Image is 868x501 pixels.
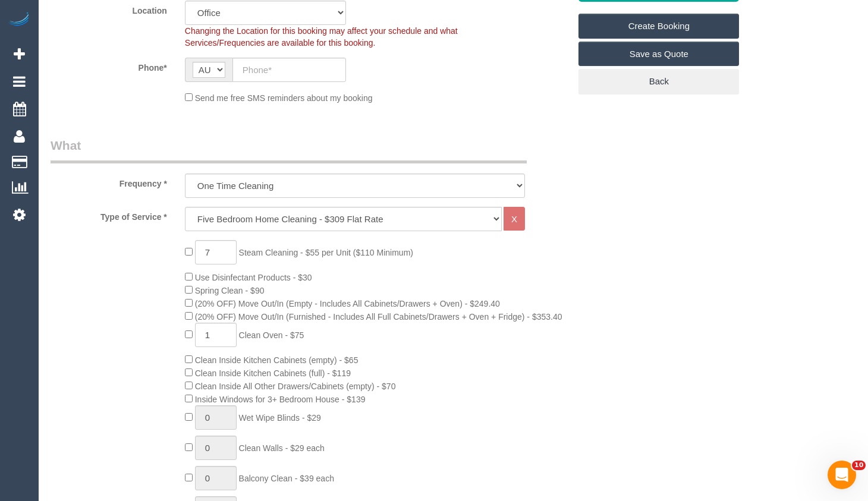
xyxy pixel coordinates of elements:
img: Automaid Logo [7,12,31,29]
span: Spring Clean - $90 [195,286,265,295]
a: Back [578,69,739,94]
span: (20% OFF) Move Out/In (Empty - Includes All Cabinets/Drawers + Oven) - $249.40 [195,299,500,308]
span: Clean Inside Kitchen Cabinets (empty) - $65 [195,355,358,365]
span: Steam Cleaning - $55 per Unit ($110 Minimum) [239,248,413,257]
span: Wet Wipe Blinds - $29 [239,413,321,423]
a: Create Booking [578,14,739,39]
iframe: Intercom live chat [828,461,856,489]
span: Changing the Location for this booking may affect your schedule and what Services/Frequencies are... [185,26,458,48]
span: Use Disinfectant Products - $30 [195,273,312,282]
label: Location [42,1,176,17]
span: Inside Windows for 3+ Bedroom House - $139 [195,395,366,404]
span: Clean Inside Kitchen Cabinets (full) - $119 [195,368,351,378]
a: Save as Quote [578,42,739,67]
span: (20% OFF) Move Out/In (Furnished - Includes All Full Cabinets/Drawers + Oven + Fridge) - $353.40 [195,312,562,322]
span: Send me free SMS reminders about my booking [195,93,373,103]
legend: What [51,137,527,163]
span: 10 [852,461,866,470]
span: Clean Oven - $75 [239,330,304,340]
input: Phone* [232,58,346,82]
label: Frequency * [42,174,176,190]
label: Type of Service * [42,207,176,223]
span: Clean Inside All Other Drawers/Cabinets (empty) - $70 [195,382,396,391]
span: Balcony Clean - $39 each [239,474,334,483]
label: Phone* [42,58,176,74]
span: Clean Walls - $29 each [239,443,325,453]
